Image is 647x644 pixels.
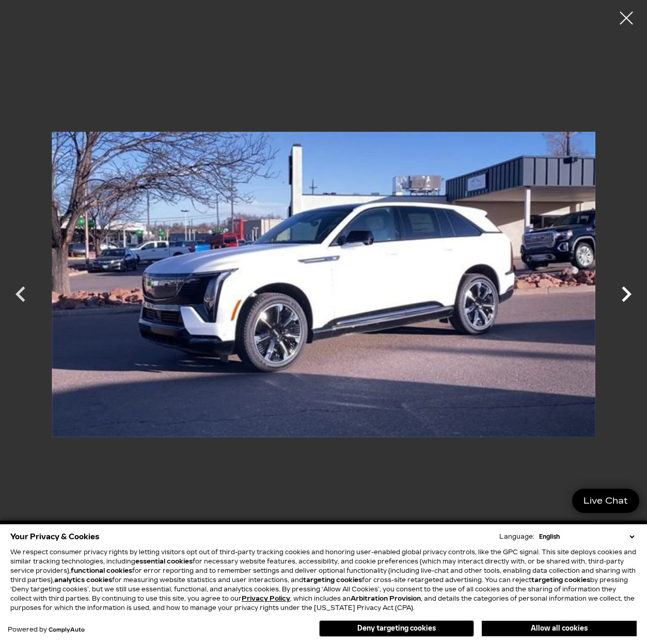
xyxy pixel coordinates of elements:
[242,595,290,602] u: Privacy Policy
[52,8,595,561] img: New 2025 Summit White Cadillac Sport 1 image 4
[10,529,100,544] span: Your Privacy & Cookies
[319,620,474,637] button: Deny targeting cookies
[499,534,534,540] div: Language:
[135,558,193,565] strong: essential cookies
[54,576,112,584] strong: analytics cookies
[5,273,36,320] div: Previous
[531,576,590,584] strong: targeting cookies
[303,576,362,584] strong: targeting cookies
[482,621,637,636] button: Allow all cookies
[536,532,637,541] select: Language Select
[49,627,85,633] a: ComplyAuto
[572,489,639,513] a: Live Chat
[10,548,637,613] p: We respect consumer privacy rights by letting visitors opt out of third-party tracking cookies an...
[71,567,132,574] strong: functional cookies
[578,495,633,507] span: Live Chat
[351,595,421,602] strong: Arbitration Provision
[8,626,85,633] div: Powered by
[611,273,642,320] div: Next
